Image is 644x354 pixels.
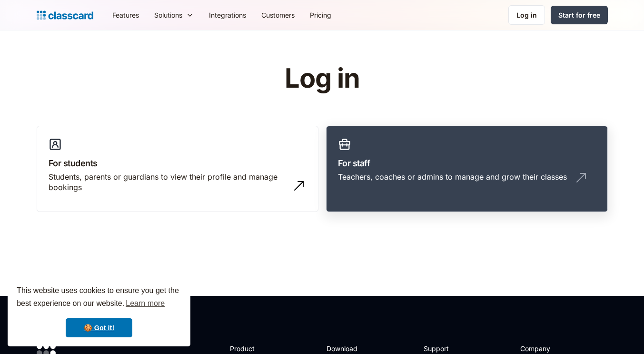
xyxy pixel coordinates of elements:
a: home [37,9,93,22]
a: Start for free [551,6,608,24]
h2: Download [327,344,366,354]
div: Teachers, coaches or admins to manage and grow their classes [338,172,567,182]
a: Pricing [302,4,339,26]
h3: For students [49,157,307,170]
span: This website uses cookies to ensure you get the best experience on our website. [17,285,181,311]
div: Students, parents or guardians to view their profile and manage bookings [49,172,287,193]
h2: Product [230,344,281,354]
h2: Support [424,344,462,354]
div: Start for free [558,10,600,20]
a: For staffTeachers, coaches or admins to manage and grow their classes [326,126,608,212]
h3: For staff [338,157,596,170]
a: Customers [254,4,302,26]
a: For studentsStudents, parents or guardians to view their profile and manage bookings [37,126,318,212]
h2: Company [520,344,584,354]
a: Integrations [201,4,254,26]
div: cookieconsent [8,276,190,346]
div: Log in [516,10,537,20]
a: Log in [508,5,545,25]
h1: Log in [171,64,473,93]
a: Features [105,4,147,26]
a: learn more about cookies [124,296,166,311]
div: Solutions [154,10,182,20]
a: dismiss cookie message [66,318,132,337]
div: Solutions [147,4,201,26]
